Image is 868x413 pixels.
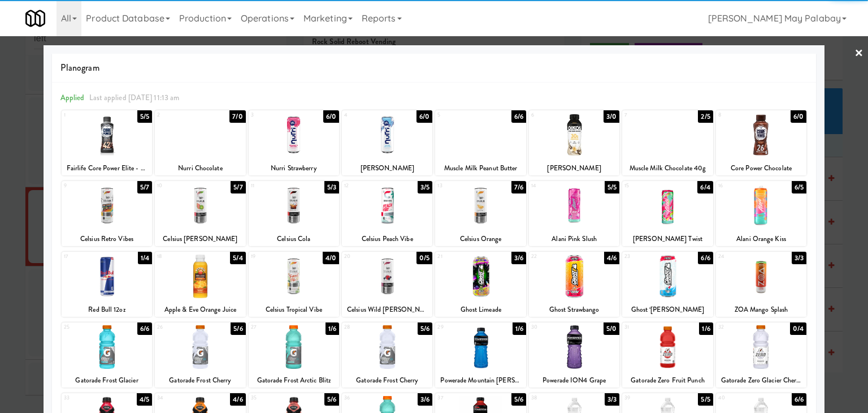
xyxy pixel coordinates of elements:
[529,161,619,175] div: [PERSON_NAME]
[230,252,245,264] div: 5/4
[718,252,761,261] div: 24
[249,232,339,246] div: Celsius Cola
[249,322,339,388] div: 271/6Gatorade Frost Arctic Blitz
[325,322,339,335] div: 1/6
[155,232,245,246] div: Celsius [PERSON_NAME]
[155,161,245,175] div: Nurri Chocolate
[60,92,85,103] span: Applied
[157,232,244,246] div: Celsius [PERSON_NAME]
[624,161,711,175] div: Muscle Milk Chocolate 40g
[624,232,711,246] div: [PERSON_NAME] Twist
[344,110,387,120] div: 4
[605,181,619,193] div: 5/5
[792,393,806,406] div: 6/6
[718,373,805,388] div: Gatorade Zero Glacier Cherry
[698,393,713,406] div: 5/5
[511,110,526,123] div: 6/6
[342,161,432,175] div: [PERSON_NAME]
[622,161,713,175] div: Muscle Milk Chocolate 40g
[531,181,574,191] div: 14
[324,393,339,406] div: 5/6
[231,181,245,193] div: 5/7
[531,232,618,246] div: Alani Pink Slush
[64,181,107,191] div: 9
[718,110,761,120] div: 8
[62,110,152,175] div: 15/5Fairlife Core Power Elite - Chocolate
[529,373,619,388] div: Powerade ION4 Grape
[718,303,805,317] div: ZOA Mango Splash
[604,110,619,123] div: 3/0
[64,393,107,403] div: 33
[251,110,294,120] div: 3
[716,181,806,246] div: 166/5Alani Orange Kiss
[716,252,806,317] div: 243/3ZOA Mango Splash
[718,161,805,175] div: Core Power Chocolate
[344,303,431,317] div: Celsius Wild [PERSON_NAME]
[249,303,339,317] div: Celsius Tropical Vibe
[718,322,761,332] div: 32
[624,322,667,332] div: 31
[716,110,806,175] div: 86/0Core Power Chocolate
[435,181,526,246] div: 137/6Celsius Orange
[624,303,711,317] div: Ghost ‘[PERSON_NAME]
[62,373,152,388] div: Gatorade Frost Glacier
[511,393,526,406] div: 5/6
[323,252,339,264] div: 4/0
[137,110,152,123] div: 5/5
[251,322,294,332] div: 27
[416,252,432,264] div: 0/5
[64,252,107,261] div: 17
[718,393,761,403] div: 40
[622,322,713,388] div: 311/6Gatorade Zero Fruit Punch
[854,36,863,71] a: ×
[63,161,150,175] div: Fairlife Core Power Elite - Chocolate
[251,393,294,403] div: 35
[604,252,619,264] div: 4/6
[155,252,245,317] div: 185/4Apple & Eve Orange Juice
[622,110,713,175] div: 72/5Muscle Milk Chocolate 40g
[62,322,152,388] div: 256/6Gatorade Frost Glacier
[531,303,618,317] div: Ghost Strawbango
[342,232,432,246] div: Celsius Peach Vibe
[229,110,245,123] div: 7/0
[699,322,713,335] div: 1/6
[718,232,805,246] div: Alani Orange Kiss
[137,322,152,335] div: 6/6
[435,373,526,388] div: Powerade Mountain [PERSON_NAME] Blast
[344,161,431,175] div: [PERSON_NAME]
[624,181,667,191] div: 15
[324,181,339,193] div: 5/3
[249,373,339,388] div: Gatorade Frost Arctic Blitz
[418,322,432,335] div: 5/6
[435,252,526,317] div: 213/6Ghost Limeade
[63,232,150,246] div: Celsius Retro Vibes
[435,110,526,175] div: 56/6Muscle Milk Peanut Butter
[25,8,45,28] img: Micromart
[529,252,619,317] div: 224/6Ghost Strawbango
[157,252,200,261] div: 18
[137,393,152,406] div: 4/5
[435,322,526,388] div: 291/6Powerade Mountain [PERSON_NAME] Blast
[511,181,526,193] div: 7/6
[342,252,432,317] div: 200/5Celsius Wild [PERSON_NAME]
[342,110,432,175] div: 46/0[PERSON_NAME]
[249,110,339,175] div: 36/0Nurri Strawberry
[342,303,432,317] div: Celsius Wild [PERSON_NAME]
[155,181,245,246] div: 105/7Celsius [PERSON_NAME]
[64,322,107,332] div: 25
[529,110,619,175] div: 63/0[PERSON_NAME]
[622,181,713,246] div: 156/4[PERSON_NAME] Twist
[344,373,431,388] div: Gatorade Frost Cherry
[513,322,526,335] div: 1/6
[62,232,152,246] div: Celsius Retro Vibes
[89,92,180,103] span: Last applied [DATE] 11:13 am
[437,373,524,388] div: Powerade Mountain [PERSON_NAME] Blast
[792,181,806,193] div: 6/5
[344,181,387,191] div: 12
[155,110,245,175] div: 27/0Nurri Chocolate
[63,373,150,388] div: Gatorade Frost Glacier
[251,181,294,191] div: 11
[437,252,480,261] div: 21
[716,373,806,388] div: Gatorade Zero Glacier Cherry
[157,161,244,175] div: Nurri Chocolate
